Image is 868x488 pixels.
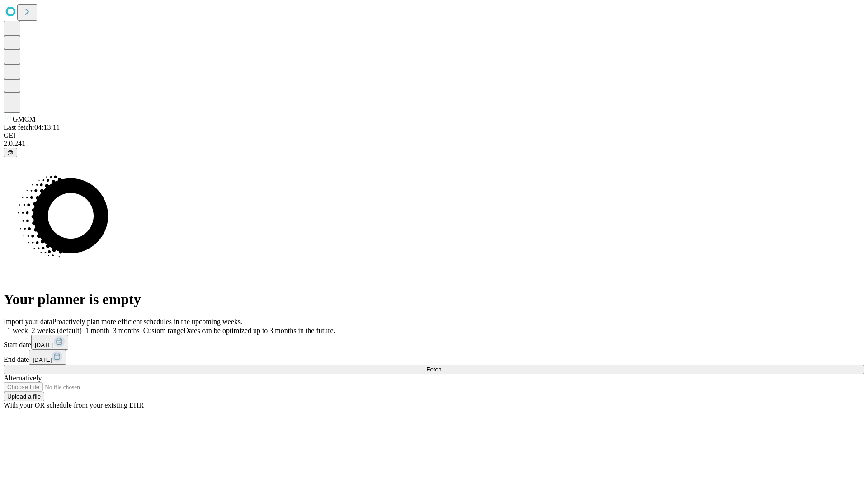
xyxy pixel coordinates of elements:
[7,149,14,156] span: @
[4,140,864,148] div: 2.0.241
[4,401,144,409] span: With your OR schedule from your existing EHR
[4,374,42,382] span: Alternatively
[32,327,82,334] span: 2 weeks (default)
[4,123,60,131] span: Last fetch: 04:13:11
[184,327,335,334] span: Dates can be optimized up to 3 months in the future.
[4,365,864,374] button: Fetch
[4,291,864,308] h1: Your planner is empty
[31,335,68,350] button: [DATE]
[4,350,864,365] div: End date
[52,318,242,325] span: Proactively plan more efficient schedules in the upcoming weeks.
[85,327,109,334] span: 1 month
[13,115,36,123] span: GMCM
[7,327,28,334] span: 1 week
[4,392,44,401] button: Upload a file
[4,335,864,350] div: Start date
[33,357,52,363] span: [DATE]
[35,342,54,348] span: [DATE]
[113,327,140,334] span: 3 months
[29,350,66,365] button: [DATE]
[143,327,184,334] span: Custom range
[426,366,441,373] span: Fetch
[4,148,17,157] button: @
[4,318,52,325] span: Import your data
[4,131,864,140] div: GEI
